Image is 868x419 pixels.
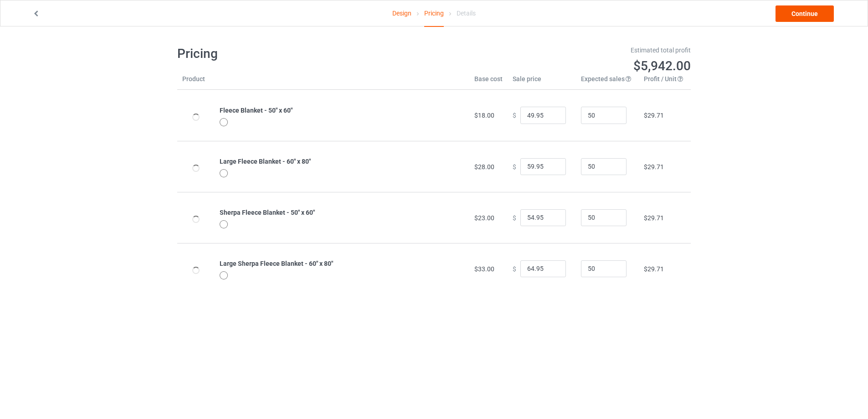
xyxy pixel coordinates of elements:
[220,209,315,216] b: Sherpa Fleece Blanket - 50" x 60"
[644,112,664,119] span: $29.71
[177,74,215,90] th: Product
[392,0,411,26] a: Design
[220,158,311,165] b: Large Fleece Blanket - 60" x 80"
[644,163,664,171] span: $29.71
[474,265,494,273] span: $33.00
[513,112,516,119] span: $
[508,74,576,90] th: Sale price
[513,163,516,170] span: $
[474,163,494,171] span: $28.00
[576,74,639,90] th: Expected sales
[474,214,494,222] span: $23.00
[776,5,834,22] a: Continue
[513,265,516,272] span: $
[469,74,508,90] th: Base cost
[639,74,691,90] th: Profit / Unit
[644,214,664,222] span: $29.71
[424,0,444,27] div: Pricing
[644,265,664,273] span: $29.71
[220,107,293,114] b: Fleece Blanket - 50" x 60"
[633,58,691,73] span: $5,942.00
[457,0,476,26] div: Details
[220,260,333,267] b: Large Sherpa Fleece Blanket - 60" x 80"
[177,46,428,62] h1: Pricing
[474,112,494,119] span: $18.00
[513,214,516,221] span: $
[441,46,691,55] div: Estimated total profit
